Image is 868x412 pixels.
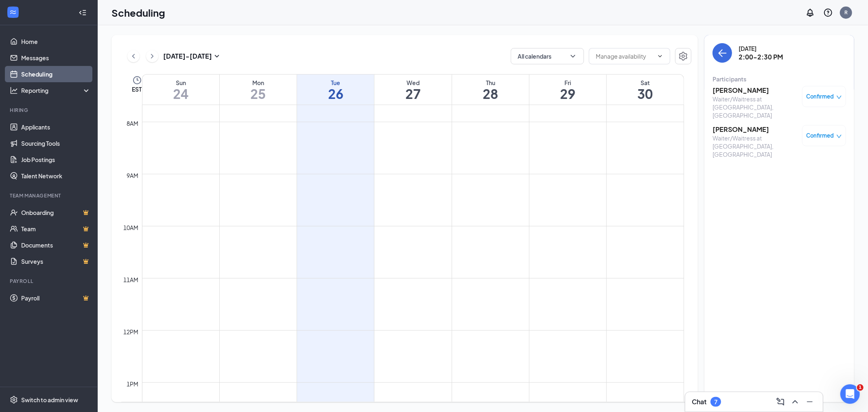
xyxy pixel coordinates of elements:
[21,290,91,306] a: PayrollCrown
[607,87,684,101] h1: 30
[163,52,212,61] h3: [DATE] - [DATE]
[146,50,158,62] button: ChevronRight
[569,52,577,60] svg: ChevronDown
[132,75,142,85] svg: Clock
[529,75,606,105] a: August 29, 2025
[790,397,800,407] svg: ChevronUp
[607,79,684,87] div: Sat
[844,9,848,16] div: R
[122,223,140,232] div: 10am
[148,51,156,61] svg: ChevronRight
[142,87,219,101] h1: 24
[774,395,787,408] button: ComposeMessage
[713,95,798,119] div: Waiter/Waitress at [GEOGRAPHIC_DATA], [GEOGRAPHIC_DATA]
[675,48,691,64] button: Settings
[297,87,374,101] h1: 26
[21,50,91,66] a: Messages
[21,33,91,50] a: Home
[10,396,18,404] svg: Settings
[125,379,140,388] div: 1pm
[129,51,138,61] svg: ChevronLeft
[713,43,732,63] button: back-button
[112,6,165,20] h1: Scheduling
[823,8,833,18] svg: QuestionInfo
[21,119,91,135] a: Applicants
[142,75,219,105] a: August 24, 2025
[452,75,529,105] a: August 28, 2025
[21,253,91,270] a: SurveysCrown
[125,171,140,180] div: 9am
[805,397,815,407] svg: Minimize
[9,8,17,16] svg: WorkstreamLogo
[857,384,864,391] span: 1
[805,8,815,18] svg: Notifications
[717,48,727,58] svg: ArrowLeft
[713,86,798,95] h3: [PERSON_NAME]
[713,134,798,158] div: Waiter/Waitress at [GEOGRAPHIC_DATA], [GEOGRAPHIC_DATA]
[374,75,451,105] a: August 27, 2025
[220,75,297,105] a: August 25, 2025
[122,327,140,336] div: 12pm
[713,75,846,83] div: Participants
[127,50,140,62] button: ChevronLeft
[125,119,140,128] div: 8am
[132,85,142,93] span: EST
[10,86,18,94] svg: Analysis
[21,66,91,82] a: Scheduling
[657,53,663,59] svg: ChevronDown
[220,79,297,87] div: Mon
[713,125,798,134] h3: [PERSON_NAME]
[789,395,802,408] button: ChevronUp
[776,397,785,407] svg: ComposeMessage
[714,399,717,405] div: 7
[739,44,783,53] div: [DATE]
[297,75,374,105] a: August 26, 2025
[607,75,684,105] a: August 30, 2025
[529,87,606,101] h1: 29
[10,107,89,114] div: Hiring
[21,237,91,253] a: DocumentsCrown
[21,396,78,404] div: Switch to admin view
[807,131,834,140] span: Confirmed
[511,48,584,64] button: All calendarsChevronDown
[21,135,91,151] a: Sourcing Tools
[739,53,783,61] h3: 2:00-2:30 PM
[21,204,91,221] a: OnboardingCrown
[836,94,842,100] span: down
[807,92,834,101] span: Confirmed
[678,51,688,61] svg: Settings
[21,151,91,168] a: Job Postings
[212,51,222,61] svg: SmallChevronDown
[803,395,816,408] button: Minimize
[836,134,842,139] span: down
[840,384,860,404] iframe: Intercom live chat
[21,221,91,237] a: TeamCrown
[220,87,297,101] h1: 25
[452,79,529,87] div: Thu
[79,9,87,17] svg: Collapse
[297,79,374,87] div: Tue
[142,79,219,87] div: Sun
[374,87,451,101] h1: 27
[10,278,89,285] div: Payroll
[122,275,140,284] div: 11am
[21,86,91,94] div: Reporting
[452,87,529,101] h1: 28
[692,397,706,406] h3: Chat
[10,192,89,199] div: Team Management
[596,52,654,61] input: Manage availability
[21,168,91,184] a: Talent Network
[374,79,451,87] div: Wed
[529,79,606,87] div: Fri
